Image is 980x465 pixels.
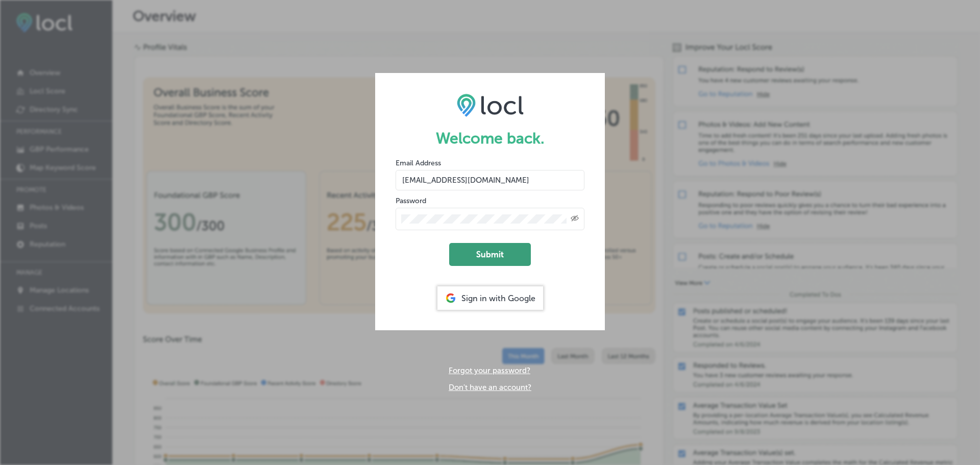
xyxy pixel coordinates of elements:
a: Forgot your password? [449,366,530,375]
label: Email Address [396,159,441,167]
div: Sign in with Google [437,286,543,310]
label: Password [396,197,426,205]
img: LOCL logo [457,93,524,117]
button: Submit [449,243,531,266]
a: Don't have an account? [449,383,531,392]
span: Toggle password visibility [571,214,579,224]
h1: Welcome back. [396,129,584,148]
